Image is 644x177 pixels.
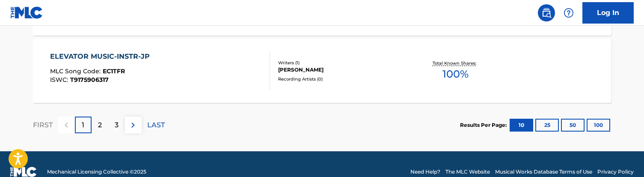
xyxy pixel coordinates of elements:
img: logo [10,167,37,177]
span: MLC Song Code : [50,67,103,75]
a: Log In [582,2,634,24]
img: MLC Logo [10,6,43,19]
button: 25 [535,119,559,132]
div: ELEVATOR MUSIC-INSTR-JP [50,51,154,62]
span: T9175906317 [70,76,109,84]
p: Total Known Shares: [433,60,478,66]
a: Privacy Policy [597,168,634,176]
img: right [128,120,138,130]
span: ISWC : [50,76,70,84]
div: [PERSON_NAME] [278,66,407,74]
p: 3 [115,120,119,130]
p: 2 [98,120,102,130]
p: LAST [147,120,165,130]
div: Recording Artists ( 0 ) [278,76,407,82]
iframe: Chat Widget [601,136,644,177]
span: EC1TFR [103,67,125,75]
span: 100 % [442,66,469,82]
a: ELEVATOR MUSIC-INSTR-JPMLC Song Code:EC1TFRISWC:T9175906317Writers (1)[PERSON_NAME]Recording Arti... [33,39,611,103]
a: Musical Works Database Terms of Use [495,168,592,176]
button: 100 [587,119,610,132]
a: Need Help? [410,168,440,176]
img: search [541,8,552,18]
span: Mechanical Licensing Collective © 2025 [47,168,146,176]
div: Help [560,4,577,21]
p: FIRST [33,120,53,130]
img: help [564,8,574,18]
p: Results Per Page: [460,121,509,129]
a: Public Search [538,4,555,21]
button: 10 [510,119,533,132]
a: The MLC Website [445,168,490,176]
button: 50 [561,119,585,132]
p: 1 [82,120,84,130]
div: Writers ( 1 ) [278,60,407,66]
